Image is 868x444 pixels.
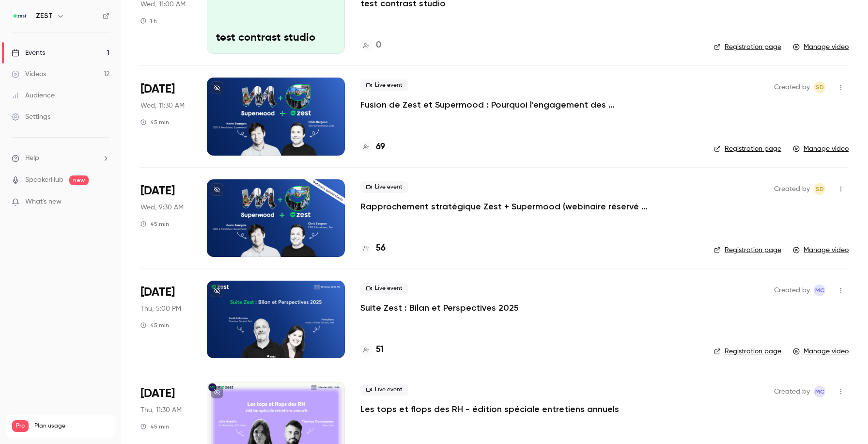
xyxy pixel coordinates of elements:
[12,420,29,432] span: Pro
[360,181,408,193] span: Live event
[25,175,63,185] a: SpeakerHub
[376,141,385,154] h4: 69
[360,403,619,415] a: Les tops et flops des RH - édition spéciale entretiens annuels
[793,347,849,356] a: Manage video
[814,81,825,93] span: Sandrine DERVIN
[774,183,810,195] span: Created by
[140,78,191,155] div: Apr 9 Wed, 11:30 AM (Europe/Paris)
[140,183,175,199] span: [DATE]
[815,386,824,397] span: MC
[360,141,385,154] a: 69
[814,183,825,195] span: Sandrine DERVIN
[360,384,408,396] span: Live event
[98,198,109,206] iframe: Noticeable Trigger
[140,101,185,111] span: Wed, 11:30 AM
[360,302,519,314] a: Suite Zest : Bilan et Perspectives 2025
[140,203,184,212] span: Wed, 9:30 AM
[714,42,781,52] a: Registration page
[140,405,182,415] span: Thu, 11:30 AM
[814,386,825,397] span: Marie Cannaferina
[12,91,55,100] div: Audience
[140,17,157,25] div: 1 h
[376,343,384,356] h4: 51
[34,422,109,430] span: Plan usage
[360,283,408,294] span: Live event
[140,220,169,228] div: 45 min
[140,285,175,300] span: [DATE]
[793,144,849,154] a: Manage video
[376,242,386,255] h4: 56
[360,99,651,111] a: Fusion de Zest et Supermood : Pourquoi l'engagement des collaborateurs devient un levier de compé...
[12,153,109,163] li: help-dropdown-opener
[140,423,169,430] div: 45 min
[714,245,781,255] a: Registration page
[360,242,386,255] a: 56
[814,285,825,296] span: Marie Cannaferina
[69,175,89,185] span: new
[12,48,45,58] div: Events
[140,118,169,126] div: 45 min
[216,32,336,45] p: test contrast studio
[816,81,824,93] span: SD
[140,386,175,401] span: [DATE]
[793,42,849,52] a: Manage video
[12,69,46,79] div: Videos
[360,201,651,212] a: Rapprochement stratégique Zest + Supermood (webinaire réservé aux clients)
[360,79,408,91] span: Live event
[793,245,849,255] a: Manage video
[140,304,181,314] span: Thu, 5:00 PM
[25,153,39,163] span: Help
[12,112,50,122] div: Settings
[376,39,381,52] h4: 0
[816,183,824,195] span: SD
[140,281,191,358] div: Feb 20 Thu, 5:00 PM (Europe/Paris)
[774,285,810,296] span: Created by
[140,81,175,97] span: [DATE]
[774,81,810,93] span: Created by
[360,39,381,52] a: 0
[714,144,781,154] a: Registration page
[36,11,53,21] h6: ZEST
[25,197,62,207] span: What's new
[360,343,384,356] a: 51
[140,321,169,329] div: 45 min
[774,386,810,397] span: Created by
[815,285,824,296] span: MC
[12,8,28,24] img: ZEST
[140,179,191,257] div: Apr 9 Wed, 9:30 AM (Europe/Paris)
[714,347,781,356] a: Registration page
